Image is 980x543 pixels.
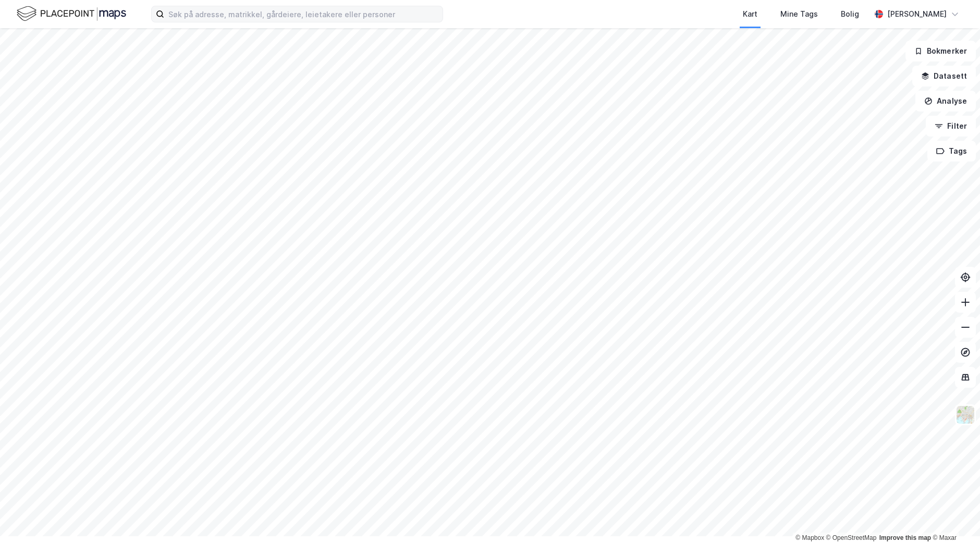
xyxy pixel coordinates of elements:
a: Improve this map [879,534,931,541]
button: Filter [926,116,976,137]
button: Bokmerker [905,41,976,61]
div: Bolig [841,8,859,20]
button: Tags [927,141,976,162]
input: Søk på adresse, matrikkel, gårdeiere, leietakere eller personer [164,6,443,22]
a: Mapbox [795,534,824,541]
button: Analyse [915,91,976,112]
img: Z [955,405,975,425]
a: OpenStreetMap [826,534,877,541]
div: Kart [743,8,757,20]
button: Datasett [912,66,976,87]
div: Mine Tags [780,8,818,20]
iframe: Chat Widget [928,493,980,543]
div: [PERSON_NAME] [887,8,947,20]
img: logo.f888ab2527a4732fd821a326f86c7f29.svg [17,5,126,23]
